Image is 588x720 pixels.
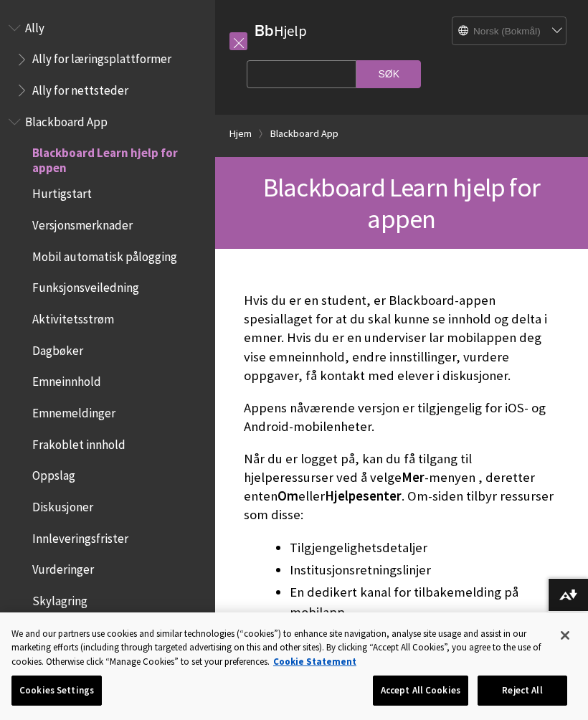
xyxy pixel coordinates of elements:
span: Dagbøker [32,338,83,358]
span: Funksjonsveiledning [32,276,139,295]
span: Mer [402,469,425,485]
span: Blackboard App [25,110,108,129]
a: BbHjelp [255,22,307,39]
span: Versjonsmerknader [32,213,133,232]
span: Vurderinger [32,558,94,577]
button: Reject All [478,676,567,706]
span: Innleveringsfrister [32,526,128,546]
button: Close [549,620,581,651]
span: Diskusjoner [32,495,93,514]
li: Institusjonsretningslinjer [290,560,559,580]
span: Hjelpesenter [325,488,402,504]
a: More information about your privacy, opens in a new tab [273,655,356,668]
span: Ally for læringsplattformer [32,47,171,67]
select: Site Language Selector [452,17,567,46]
li: Tilgjengelighetsdetaljer [290,538,559,558]
span: Skylagring [32,589,87,608]
span: Frakoblet innhold [32,432,125,452]
span: Hurtigstart [32,182,92,202]
strong: Bb [255,22,274,40]
button: Cookies Settings [11,676,102,706]
span: Ally [25,16,44,35]
li: En dedikert kanal for tilbakemelding på mobilapp [290,582,559,622]
a: Hjem [229,125,252,143]
div: We and our partners use cookies and similar technologies (“cookies”) to enhance site navigation, ... [11,627,547,669]
a: Blackboard App [270,125,338,143]
span: Blackboard Learn hjelp for appen [32,141,205,175]
input: Søk [356,60,421,88]
nav: Book outline for Anthology Ally Help [9,16,207,103]
span: Om [278,488,298,504]
button: Accept All Cookies [373,676,468,706]
span: Ally for nettsteder [32,78,128,98]
span: Emneinnhold [32,370,101,389]
p: Appens nåværende versjon er tilgjengelig for iOS- og Android-mobilenheter. [244,399,559,436]
span: Blackboard Learn hjelp for appen [263,171,540,235]
span: Aktivitetsstrøm [32,307,114,326]
p: Hvis du er en student, er Blackboard-appen spesiallaget for at du skal kunne se innhold og delta ... [244,291,559,385]
span: Emnemeldinger [32,401,115,420]
p: Når du er logget på, kan du få tilgang til hjelperessurser ved å velge -menyen , deretter enten e... [244,450,559,525]
span: Oppslag [32,464,75,483]
span: Mobil automatisk pålogging [32,245,177,264]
